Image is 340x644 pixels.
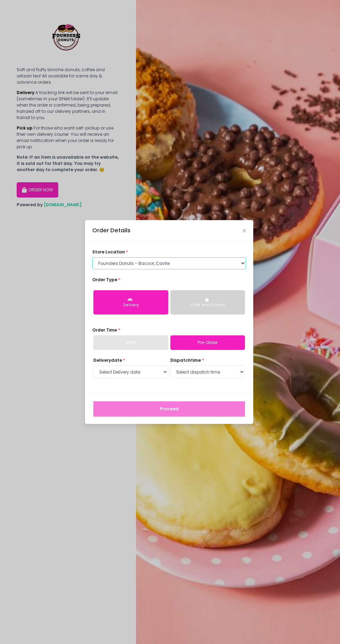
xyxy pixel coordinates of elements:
div: Order Details [92,226,130,235]
span: Order Time [92,327,117,333]
div: Delivery [98,302,164,308]
button: Click and Collect [170,290,245,315]
span: store location [92,249,125,255]
div: Click and Collect [175,302,241,308]
span: Order Type [92,277,117,283]
a: Pre-Order [170,335,245,350]
button: Close [243,229,246,233]
span: Delivery date [93,357,122,363]
button: Delivery [93,290,168,315]
button: Proceed [93,401,245,417]
span: dispatch time [170,357,201,363]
